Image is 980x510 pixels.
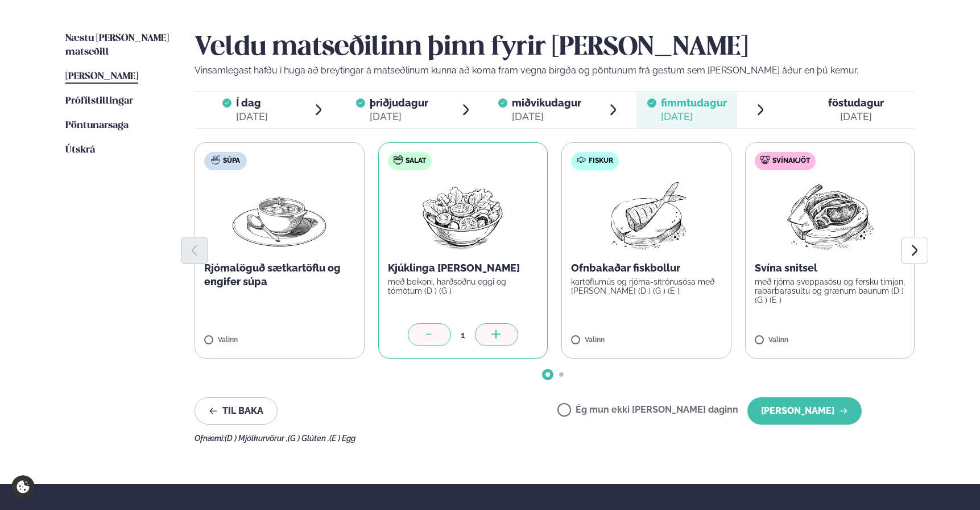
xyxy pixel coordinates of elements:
[65,94,133,108] a: Prófílstillingar
[195,64,915,77] p: Vinsamlegast hafðu í huga að breytingar á matseðlinum kunna að koma fram vegna birgða og pöntunum...
[512,97,581,109] span: miðvikudagur
[236,96,268,110] span: Í dag
[181,237,208,264] button: Previous slide
[204,261,355,289] p: Rjómalöguð sætkartöflu og engifer súpa
[288,434,329,443] span: (G ) Glúten ,
[65,143,95,157] a: Útskrá
[195,434,915,443] div: Ofnæmi:
[661,110,727,124] div: [DATE]
[545,372,550,377] span: Go to slide 1
[901,237,928,264] button: Next slide
[370,97,428,109] span: þriðjudagur
[512,110,581,124] div: [DATE]
[195,397,278,425] button: Til baka
[388,277,539,295] p: með beikoni, harðsoðnu eggi og tómötum (D ) (G )
[223,157,240,166] span: Súpa
[755,277,905,305] p: með rjóma sveppasósu og fersku timjan, rabarbarasultu og grænum baunum (D ) (G ) (E )
[65,119,129,133] a: Pöntunarsaga
[65,70,138,84] a: [PERSON_NAME]
[571,261,722,275] p: Ofnbakaðar fiskbollur
[661,97,727,109] span: fimmtudagur
[589,157,613,166] span: Fiskur
[559,372,564,377] span: Go to slide 2
[577,155,586,164] img: fish.svg
[772,157,810,166] span: Svínakjöt
[596,179,697,252] img: Fish.png
[394,155,403,164] img: salad.svg
[329,434,355,443] span: (E ) Egg
[828,97,884,109] span: föstudagur
[65,34,169,57] span: Næstu [PERSON_NAME] matseðill
[760,155,770,164] img: pork.svg
[370,110,428,124] div: [DATE]
[65,96,133,106] span: Prófílstillingar
[755,261,905,275] p: Svína snitsel
[236,110,268,124] div: [DATE]
[828,110,884,124] div: [DATE]
[451,328,475,342] div: 1
[747,397,862,425] button: [PERSON_NAME]
[225,434,288,443] span: (D ) Mjólkurvörur ,
[11,475,35,499] a: Cookie settings
[388,261,539,275] p: Kjúklinga [PERSON_NAME]
[195,32,915,64] h2: Veldu matseðilinn þinn fyrir [PERSON_NAME]
[779,179,880,252] img: Pork-Meat.png
[406,157,426,166] span: Salat
[229,179,329,252] img: Soup.png
[412,179,513,252] img: Salad.png
[65,145,95,155] span: Útskrá
[211,155,220,164] img: soup.svg
[65,32,172,59] a: Næstu [PERSON_NAME] matseðill
[571,277,722,295] p: kartöflumús og rjóma-sítrónusósa með [PERSON_NAME] (D ) (G ) (E )
[65,121,129,130] span: Pöntunarsaga
[65,72,138,81] span: [PERSON_NAME]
